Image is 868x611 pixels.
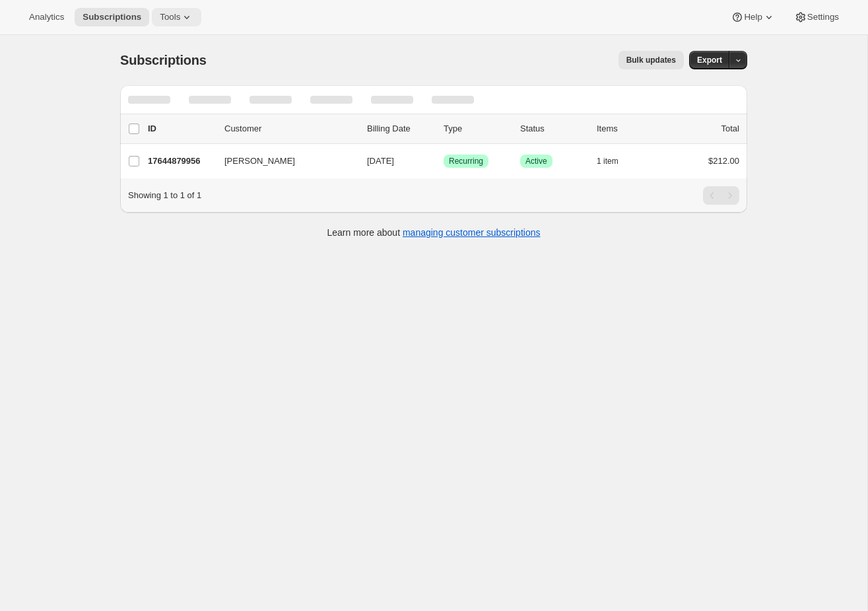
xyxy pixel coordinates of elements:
[148,122,739,135] div: IDCustomerBilling DateTypeStatusItemsTotal
[160,12,180,22] span: Tools
[367,122,433,135] p: Billing Date
[449,156,483,166] span: Recurring
[148,152,739,170] div: 17644879956[PERSON_NAME][DATE]SuccessRecurringSuccessActive1 item$212.00
[744,12,762,22] span: Help
[148,155,214,168] p: 17644879956
[120,53,207,67] span: Subscriptions
[626,55,676,65] span: Bulk updates
[148,122,214,135] p: ID
[327,226,541,239] p: Learn more about
[403,227,541,238] a: managing customer subscriptions
[83,12,141,22] span: Subscriptions
[525,156,547,166] span: Active
[21,8,72,26] button: Analytics
[128,189,201,202] p: Showing 1 to 1 of 1
[224,122,356,135] p: Customer
[708,156,739,166] span: $212.00
[75,8,149,26] button: Subscriptions
[520,122,586,135] p: Status
[786,8,847,26] button: Settings
[703,186,739,205] nav: Pagination
[597,152,633,170] button: 1 item
[689,51,730,69] button: Export
[807,12,839,22] span: Settings
[721,122,739,135] p: Total
[217,151,349,172] button: [PERSON_NAME]
[697,55,722,65] span: Export
[444,122,510,135] div: Type
[597,122,663,135] div: Items
[597,156,618,166] span: 1 item
[29,12,64,22] span: Analytics
[367,156,394,166] span: [DATE]
[224,155,295,168] span: [PERSON_NAME]
[723,8,783,26] button: Help
[152,8,201,26] button: Tools
[618,51,684,69] button: Bulk updates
